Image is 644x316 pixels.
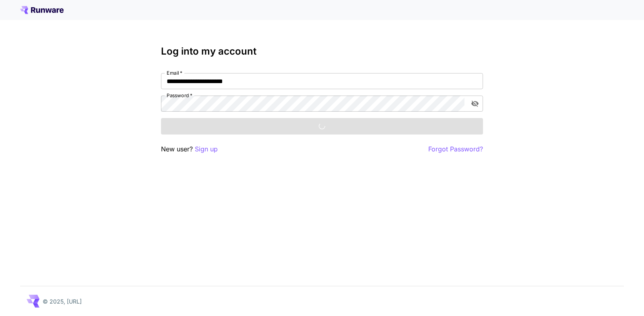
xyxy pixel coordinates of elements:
[43,297,82,306] p: © 2025, [URL]
[161,144,218,154] p: New user?
[428,144,483,154] button: Forgot Password?
[195,144,218,154] button: Sign up
[161,46,483,57] h3: Log into my account
[167,92,192,99] label: Password
[468,96,482,111] button: toggle password visibility
[167,69,182,76] label: Email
